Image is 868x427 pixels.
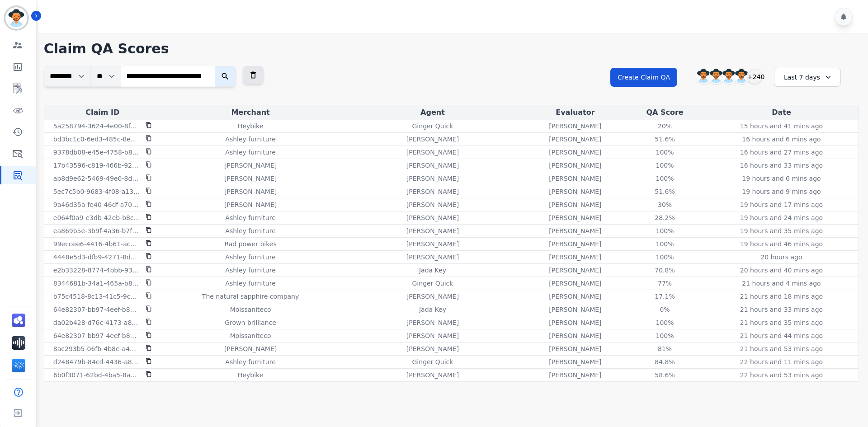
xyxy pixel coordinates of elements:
p: 5a258794-3624-4e00-8fcb-17b53d96192c [53,122,140,131]
p: 19 hours and 46 mins ago [740,239,823,249]
p: [PERSON_NAME] [549,266,601,275]
div: 51.6% [645,187,685,196]
p: 4448e5d3-dfb9-4271-8dd3-7832540f378a [53,253,140,262]
p: 19 hours and 24 mins ago [740,213,823,222]
p: 16 hours and 33 mins ago [740,161,823,170]
p: 64e82307-bb97-4eef-b8ab-bf2356df7aaf [53,305,140,314]
div: 100% [645,148,685,157]
div: 17.1% [645,292,685,301]
p: Grown brilliance [225,318,276,327]
p: Jada Key [419,266,446,275]
p: Heybike [238,122,263,131]
p: [PERSON_NAME] [549,213,601,222]
p: 19 hours and 17 mins ago [740,200,823,209]
p: [PERSON_NAME] [406,344,459,353]
p: The natural sapphire company [202,292,299,301]
p: 64e82307-bb97-4eef-b8ab-bf2356df7aaf [53,331,140,340]
p: [PERSON_NAME] [406,226,459,235]
p: 19 hours and 6 mins ago [742,174,821,183]
p: 17b43596-c819-466b-9248-397843ff71b5 [53,161,140,170]
div: 20% [645,122,685,131]
p: [PERSON_NAME] [406,200,459,209]
p: [PERSON_NAME] [224,161,277,170]
p: [PERSON_NAME] [406,292,459,301]
div: Evaluator [527,107,624,118]
p: [PERSON_NAME] [406,239,459,249]
div: Date [706,107,857,118]
div: QA Score [627,107,703,118]
div: 70.8% [645,266,685,275]
p: ea869b5e-3b9f-4a36-b7f5-d300dcc42229 [53,226,140,235]
p: 21 hours and 53 mins ago [740,344,823,353]
p: Ashley furniture [225,266,275,275]
div: 100% [645,174,685,183]
p: 6b0f3071-62bd-4ba5-8a37-cb7925dfa011 [53,371,140,380]
p: [PERSON_NAME] [549,292,601,301]
p: Ginger Quick [412,122,453,131]
p: 21 hours and 18 mins ago [740,292,823,301]
p: [PERSON_NAME] [406,148,459,157]
p: [PERSON_NAME] [549,279,601,288]
div: 100% [645,253,685,262]
p: 8344681b-34a1-465a-b867-831f970bf34f [53,279,140,288]
div: 100% [645,161,685,170]
p: Heybike [238,371,263,380]
div: +240 [747,69,762,84]
div: Claim ID [46,107,159,118]
p: [PERSON_NAME] [549,135,601,144]
p: [PERSON_NAME] [549,344,601,353]
p: Ashley furniture [225,253,275,262]
p: 21 hours and 4 mins ago [742,279,821,288]
p: [PERSON_NAME] [549,357,601,366]
div: Merchant [163,107,339,118]
p: bd3bc1c0-6ed3-485c-8e35-a5154fee0c92 [53,135,140,144]
div: 100% [645,318,685,327]
p: [PERSON_NAME] [549,200,601,209]
div: 77% [645,279,685,288]
div: 51.6% [645,135,685,144]
p: [PERSON_NAME] [224,344,277,353]
p: 22 hours and 53 mins ago [740,371,823,380]
div: 81% [645,344,685,353]
p: [PERSON_NAME] [549,239,601,249]
p: b75c4518-8c13-41c5-9cd1-33938c8f666e [53,292,140,301]
p: 20 hours ago [760,253,802,262]
p: Ashley furniture [225,279,275,288]
p: 20 hours and 40 mins ago [740,266,823,275]
div: Last 7 days [774,68,841,87]
p: [PERSON_NAME] [549,122,601,131]
p: Ginger Quick [412,357,453,366]
p: Ashley furniture [225,213,275,222]
p: [PERSON_NAME] [406,174,459,183]
p: 5ec7c5b0-9683-4f08-a133-70226b4d3ee3 [53,187,140,196]
p: [PERSON_NAME] [406,371,459,380]
p: e064f0a9-e3db-42eb-b8c5-d708d673fb46 [53,213,140,222]
div: 30% [645,200,685,209]
p: Ashley furniture [225,135,275,144]
p: [PERSON_NAME] [549,226,601,235]
p: [PERSON_NAME] [549,331,601,340]
div: 0% [645,305,685,314]
p: 19 hours and 35 mins ago [740,226,823,235]
p: Ashley furniture [225,226,275,235]
p: 16 hours and 6 mins ago [742,135,821,144]
p: [PERSON_NAME] [549,318,601,327]
p: [PERSON_NAME] [406,213,459,222]
p: 21 hours and 44 mins ago [740,331,823,340]
p: 8ac293b5-06fb-4b8e-a4bb-6af74ef041f3 [53,344,140,353]
p: d248479b-84cd-4436-a850-1f3d5456e35b [53,357,140,366]
h1: Claim QA Scores [44,41,859,57]
div: 100% [645,331,685,340]
p: [PERSON_NAME] [406,161,459,170]
div: 100% [645,239,685,249]
p: [PERSON_NAME] [549,187,601,196]
p: 21 hours and 35 mins ago [740,318,823,327]
p: [PERSON_NAME] [549,253,601,262]
p: [PERSON_NAME] [549,148,601,157]
div: 28.2% [645,213,685,222]
p: 22 hours and 11 mins ago [740,357,823,366]
p: da02b428-d76c-4173-a873-7914b422dfdd [53,318,140,327]
p: 19 hours and 9 mins ago [742,187,821,196]
p: [PERSON_NAME] [406,187,459,196]
p: [PERSON_NAME] [406,135,459,144]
